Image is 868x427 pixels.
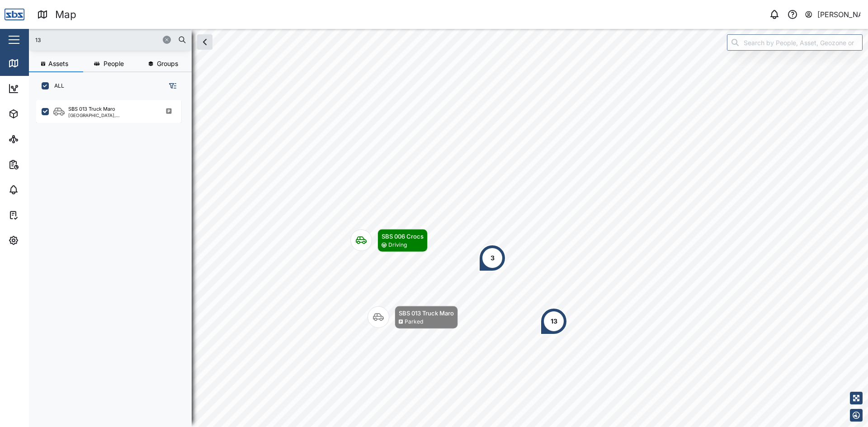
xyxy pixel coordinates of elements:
label: ALL [49,82,64,89]
div: Map [24,58,44,68]
div: Reports [24,160,54,169]
span: Assets [48,61,68,67]
div: Assets [24,109,52,119]
button: [PERSON_NAME] [804,8,861,21]
div: Map marker [368,306,458,329]
canvas: Map [29,29,868,427]
div: Settings [24,235,56,245]
div: Map marker [479,244,506,272]
div: Parked [405,318,423,326]
img: Main Logo [5,5,24,24]
div: 13 [551,316,557,326]
span: People [104,61,124,67]
input: Search by People, Asset, Geozone or Place [727,34,863,51]
div: Tasks [24,210,48,220]
input: Search assets or drivers [34,33,186,47]
div: [PERSON_NAME] [817,9,861,20]
div: Map [55,7,76,23]
div: Sites [24,134,45,144]
span: Groups [157,61,178,67]
div: Driving [388,241,407,249]
div: Alarms [24,185,52,195]
div: SBS 013 Truck Maro [399,309,454,318]
div: Dashboard [24,84,64,94]
div: SBS 013 Truck Maro [68,105,115,113]
div: Map marker [540,308,567,335]
div: Map marker [350,229,428,252]
div: 3 [491,253,495,263]
div: grid [36,97,191,420]
div: SBS 006 Crocs [382,232,424,241]
div: [GEOGRAPHIC_DATA], [GEOGRAPHIC_DATA] [68,113,155,117]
